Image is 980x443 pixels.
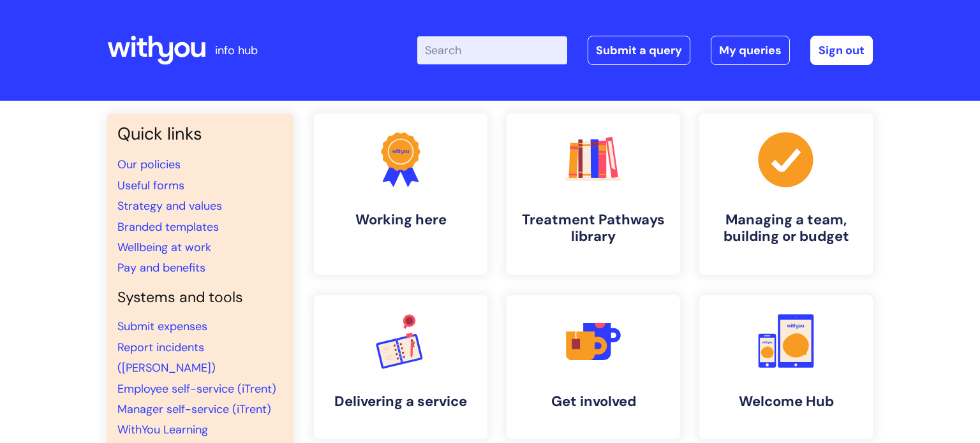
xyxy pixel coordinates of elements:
h4: Welcome Hub [709,393,863,410]
a: Get involved [507,295,680,439]
a: Delivering a service [314,295,487,439]
a: Sign out [810,36,873,65]
a: Manager self-service (iTrent) [117,402,271,417]
a: Wellbeing at work [117,240,211,255]
a: Treatment Pathways library [507,113,680,275]
h4: Get involved [517,393,670,410]
a: Submit expenses [117,319,207,334]
a: Report incidents ([PERSON_NAME]) [117,340,216,375]
a: Strategy and values [117,198,222,214]
h3: Quick links [117,124,283,144]
input: Search [417,36,567,64]
h4: Managing a team, building or budget [709,212,863,245]
a: Employee self-service (iTrent) [117,381,276,396]
h4: Systems and tools [117,289,283,307]
div: | - [417,36,873,65]
a: Pay and benefits [117,260,205,275]
h4: Treatment Pathways library [517,212,670,245]
p: info hub [215,40,258,61]
a: WithYou Learning [117,422,208,437]
a: My queries [711,36,790,65]
a: Welcome Hub [699,295,873,439]
a: Managing a team, building or budget [699,113,873,275]
a: Our policies [117,157,181,172]
h4: Working here [324,212,477,228]
h4: Delivering a service [324,393,477,410]
a: Branded templates [117,219,219,235]
a: Working here [314,113,487,275]
a: Useful forms [117,178,184,193]
a: Submit a query [588,36,690,65]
